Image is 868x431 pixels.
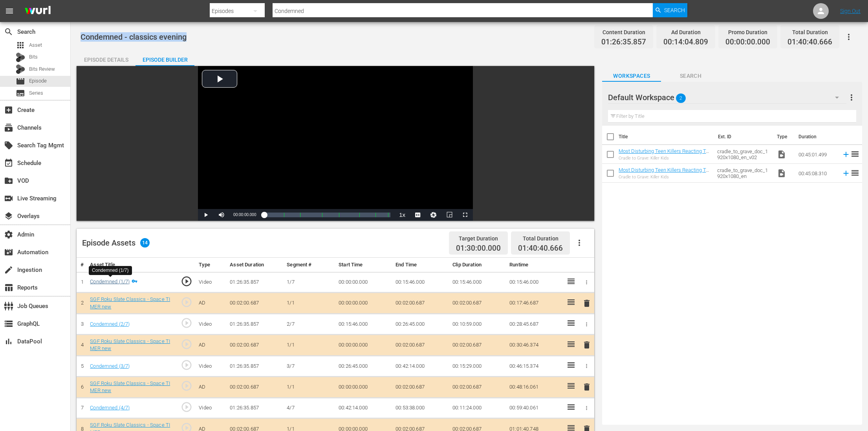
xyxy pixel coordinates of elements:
td: Video [196,356,227,377]
td: 00:30:46.374 [506,334,563,356]
td: 00:17:46.687 [506,293,563,314]
td: 00:53:38.000 [392,398,449,418]
td: AD [196,334,227,356]
th: Type [196,258,227,272]
th: Duration [794,126,841,148]
span: reorder [850,168,860,178]
td: 00:15:46.000 [506,272,563,293]
div: Progress Bar [264,213,390,217]
td: Video [196,398,227,418]
button: Captions [410,209,426,221]
td: 00:15:46.000 [335,314,392,335]
a: Condemned (2/7) [90,321,130,327]
td: 4/7 [284,398,335,418]
span: Schedule [4,158,13,168]
span: Episode [16,77,25,86]
span: more_vert [847,93,856,102]
a: SGF Roku Slate Classics - Space TIMER new [90,296,170,310]
td: 00:02:00.687 [392,376,449,398]
div: Ad Duration [663,27,708,38]
span: Series [16,88,25,98]
span: 14 [140,238,150,248]
td: 00:02:00.687 [449,334,506,356]
div: Total Duration [787,27,832,38]
td: 00:15:46.000 [449,272,506,293]
td: 00:00:00.000 [335,293,392,314]
img: ans4CAIJ8jUAAAAAAAAAAAAAAAAAAAAAAAAgQb4GAAAAAAAAAAAAAAAAAAAAAAAAJMjXAAAAAAAAAAAAAAAAAAAAAAAAgAT5G... [19,2,57,20]
span: Create [4,105,13,115]
a: Most Disturbing Teen Killers Reacting To Insane Sentences [619,167,709,179]
div: Cradle to Grave: Killer Kids [619,174,711,180]
div: Target Duration [456,233,501,244]
td: 00:02:00.687 [227,376,284,398]
td: 3 [77,314,87,335]
td: 01:26:35.857 [227,356,284,377]
span: Search [664,3,685,17]
td: cradle_to_grave_doc_1920x1080_en_v02 [714,145,774,164]
button: Search [653,3,687,17]
div: Default Workspace [608,86,846,108]
span: play_circle_outline [181,317,192,329]
td: 01:26:35.857 [227,314,284,335]
a: Condemned (4/7) [90,405,130,411]
td: 00:59:40.061 [506,398,563,418]
a: Condemned (1/7) [90,279,130,284]
td: 00:26:45.000 [392,314,449,335]
span: Channels [4,123,13,132]
a: Sign Out [840,8,861,14]
td: 00:48:16.061 [506,376,563,398]
td: AD [196,376,227,398]
span: 00:14:04.809 [663,38,708,47]
div: Video Player [198,66,473,221]
td: 6 [77,376,87,398]
span: 00:00:00.000 [233,213,256,217]
span: Bits Review [29,65,55,73]
td: 01:26:35.857 [227,398,284,418]
span: DataPool [4,337,13,346]
th: Title [619,126,713,148]
td: 4 [77,334,87,356]
button: Episode Details [77,50,136,66]
td: 3/7 [284,356,335,377]
span: Automation [4,248,13,257]
td: 00:00:00.000 [335,376,392,398]
div: Bits [16,53,25,62]
span: reorder [850,149,860,159]
span: 01:30:00.000 [456,244,501,253]
span: Video [777,150,786,159]
td: 1/1 [284,293,335,314]
th: Type [772,126,794,148]
td: 00:10:59.000 [449,314,506,335]
td: 1 [77,272,87,293]
th: Runtime [506,258,563,272]
td: Video [196,314,227,335]
td: 1/1 [284,376,335,398]
span: Overlays [4,211,13,221]
div: Promo Duration [725,27,770,38]
div: Total Duration [518,233,563,244]
span: Series [29,89,43,97]
span: 01:26:35.857 [601,38,646,47]
a: Condemned (3/7) [90,363,130,369]
button: Episode Builder [136,50,194,66]
th: Start Time [335,258,392,272]
td: 5 [77,356,87,377]
td: 00:46:15.374 [506,356,563,377]
button: more_vert [847,88,856,107]
span: Asset [29,41,42,49]
td: 01:26:35.857 [227,272,284,293]
td: 00:02:00.687 [449,293,506,314]
span: 01:40:40.666 [518,244,563,253]
span: play_circle_outline [181,401,192,413]
td: AD [196,293,227,314]
th: Segment # [284,258,335,272]
span: Search Tag Mgmt [4,141,13,150]
td: 00:00:00.000 [335,334,392,356]
button: Jump To Time [426,209,441,221]
span: Reports [4,283,13,292]
span: Bits [29,53,38,61]
td: 00:42:14.000 [335,398,392,418]
span: VOD [4,176,13,185]
span: play_circle_outline [181,380,192,392]
td: 7 [77,398,87,418]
